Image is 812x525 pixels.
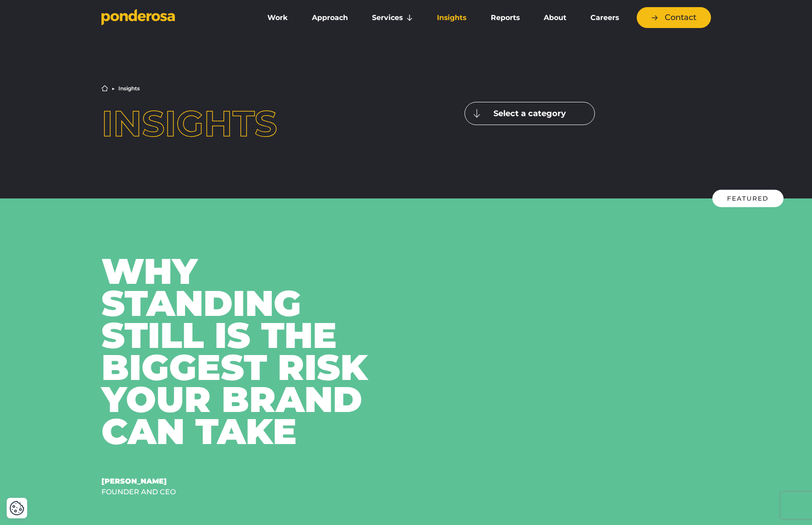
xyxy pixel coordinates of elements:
a: Contact [637,7,711,28]
button: Select a category [465,102,595,125]
span: Insights [101,102,277,145]
a: Approach [302,8,358,27]
div: [PERSON_NAME] [101,476,400,487]
a: Go to homepage [101,9,244,27]
a: Reports [481,8,530,27]
img: Revisit consent button [9,501,24,516]
div: Founder and CEO [101,487,400,497]
button: Cookie Settings [9,501,24,516]
a: Work [257,8,298,27]
li: Insights [118,86,140,91]
a: Home [101,85,108,92]
a: Services [362,8,423,27]
a: About [533,8,577,27]
li: ▶︎ [112,86,115,91]
div: Why Standing Still Is The Biggest Risk Your Brand Can Take [101,255,400,448]
div: Featured [712,190,784,207]
a: Insights [427,8,477,27]
a: Careers [580,8,629,27]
